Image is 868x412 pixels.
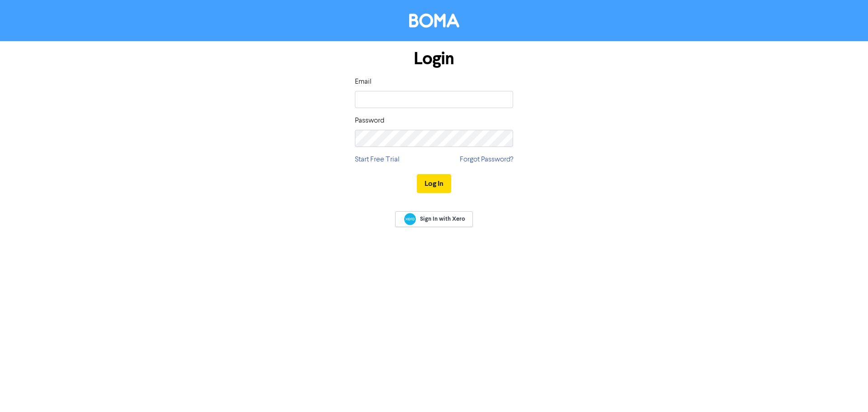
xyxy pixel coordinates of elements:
a: Start Free Trial [355,154,400,165]
a: Sign In with Xero [395,211,473,227]
a: Forgot Password? [460,154,513,165]
img: Xero logo [404,213,416,225]
span: Sign In with Xero [420,215,465,223]
label: Email [355,76,372,87]
img: BOMA Logo [409,14,459,28]
h1: Login [355,48,513,69]
button: Log In [417,174,451,193]
iframe: Chat Widget [823,369,868,412]
label: Password [355,115,384,126]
